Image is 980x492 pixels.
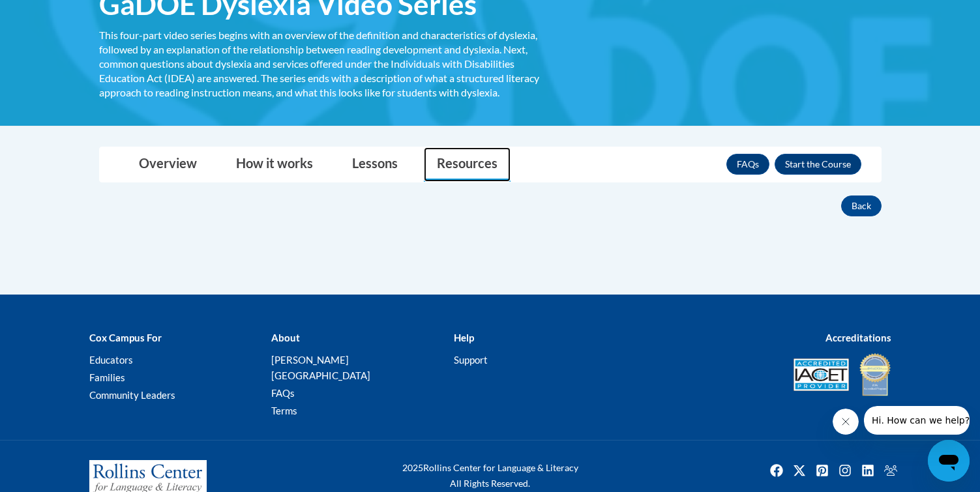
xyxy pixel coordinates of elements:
b: Help [454,332,474,343]
a: How it works [223,147,326,182]
iframe: Message from company [864,406,970,435]
a: Overview [126,147,210,182]
iframe: Close message [833,409,859,435]
a: Community Leaders [89,389,175,401]
a: Families [89,371,125,383]
b: About [271,332,300,343]
a: Resources [424,147,511,182]
a: Facebook Group [880,460,901,481]
img: Twitter icon [789,460,810,481]
div: Rollins Center for Language & Literacy All Rights Reserved. [353,460,627,491]
a: Educators [89,354,133,366]
a: Instagram [835,460,855,481]
a: Terms [271,405,297,416]
img: Facebook icon [766,460,787,481]
div: This four-part video series begins with an overview of the definition and characteristics of dysl... [99,28,549,100]
img: Instagram icon [835,460,855,481]
a: FAQs [271,387,295,399]
img: Facebook group icon [880,460,901,481]
img: IDA® Accredited [859,352,891,398]
a: Linkedin [857,460,878,481]
b: Cox Campus For [89,332,162,343]
a: Lessons [339,147,411,182]
button: Enroll [775,154,861,175]
iframe: Button to launch messaging window [928,440,970,482]
b: Accreditations [825,332,891,343]
img: Pinterest icon [812,460,833,481]
a: Facebook [766,460,787,481]
img: Accredited IACET® Provider [794,358,849,391]
img: LinkedIn icon [857,460,878,481]
a: FAQs [726,154,769,175]
a: Support [454,354,488,366]
span: 2025 [402,462,423,473]
a: [PERSON_NAME][GEOGRAPHIC_DATA] [271,354,370,381]
a: Twitter [789,460,810,481]
button: Back [841,195,882,216]
a: Pinterest [812,460,833,481]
